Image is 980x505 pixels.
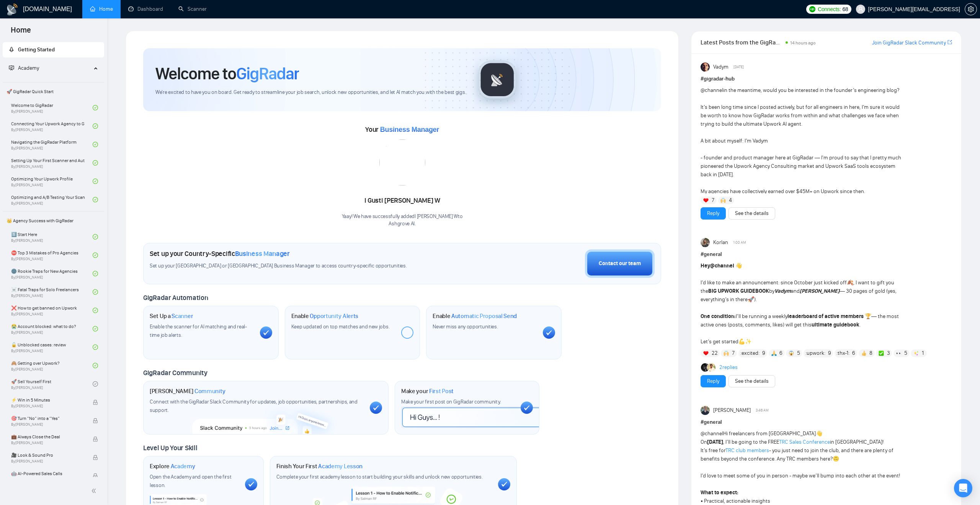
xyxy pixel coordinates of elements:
[93,105,98,110] span: check-circle
[904,349,907,357] span: 5
[143,369,207,377] span: GigRadar Community
[738,338,745,345] span: 💪
[150,398,358,413] span: Connect with the GigRadar Slack Community for updates, job opportunities, partnerships, and support.
[713,406,751,415] span: [PERSON_NAME]
[816,430,822,437] span: 👋
[93,363,98,368] span: check-circle
[585,249,655,278] button: Contact our team
[128,6,163,12] a: dashboardDashboard
[150,249,290,258] h1: Set up your Country-Specific
[93,142,98,147] span: check-circle
[861,351,867,356] img: 👍
[701,418,952,426] h1: # general
[800,288,840,294] strong: [PERSON_NAME]
[879,351,884,356] img: ✅
[93,326,98,331] span: check-circle
[701,250,952,259] h1: # general
[291,312,359,320] h1: Enable
[9,47,14,52] span: rocket
[11,284,93,300] a: ☠️ Fatal Traps for Solo FreelancersBy[PERSON_NAME]
[11,441,85,445] span: By [PERSON_NAME]
[365,125,439,134] span: Your
[11,118,93,134] a: Connecting Your Upwork Agency to GigRadarBy[PERSON_NAME]
[379,139,425,185] img: error
[707,439,723,445] strong: [DATE]
[701,489,738,496] strong: What to expect:
[310,312,358,320] span: Opportunity Alerts
[478,61,516,99] img: gigradar-logo.png
[701,406,710,415] img: Viktor Ostashevskyi
[91,487,99,495] span: double-left
[11,459,85,464] span: By [PERSON_NAME]
[847,279,853,286] span: 🍂
[433,312,517,320] h1: Enable
[719,364,738,371] a: 2replies
[701,262,734,269] strong: Hey
[779,439,830,445] a: TRC Sales Conference
[9,65,39,71] span: Academy
[713,238,728,247] span: Korlan
[11,451,85,459] span: 🎥 Look & Sound Pro
[93,252,98,258] span: check-circle
[150,262,453,270] span: Set up your [GEOGRAPHIC_DATA] or [GEOGRAPHIC_DATA] Business Manager to access country-specific op...
[729,197,732,204] span: 4
[701,375,726,387] button: Reply
[3,84,103,99] span: 🚀 GigRadar Quick Start
[143,293,208,302] span: GigRadar Automation
[93,344,98,350] span: check-circle
[733,64,744,71] span: [DATE]
[11,470,85,477] span: 🤖 AI-Powered Sales Calls
[342,220,463,228] p: Ashgrove AI .
[11,422,85,427] span: By [PERSON_NAME]
[401,387,454,395] h1: Make your
[171,462,195,470] span: Academy
[703,351,709,356] img: ❤️
[774,288,791,294] strong: Vadym
[150,387,225,395] h1: [PERSON_NAME]
[701,238,710,247] img: Korlan
[701,75,952,83] h1: # gigradar-hub
[11,404,85,408] span: By [PERSON_NAME]
[965,6,977,12] a: setting
[93,197,98,202] span: check-circle
[701,363,709,372] img: Sergei Badalian
[18,46,55,53] span: Getting Started
[954,479,972,497] div: Open Intercom Messenger
[735,377,769,385] a: See the details
[707,209,719,218] a: Reply
[291,323,390,330] span: Keep updated on top matches and new jobs.
[913,351,919,356] img: ✨
[3,213,103,228] span: 👑 Agency Success with GigRadar
[235,249,290,258] span: Business Manager
[276,474,483,480] span: Complete your first academy lesson to start building your skills and unlock new opportunities.
[712,349,718,357] span: 22
[828,349,831,357] span: 9
[599,259,641,268] div: Contact our team
[779,349,782,357] span: 6
[11,173,93,190] a: Optimizing Your Upwork ProfileBy[PERSON_NAME]
[701,86,902,255] div: in the meantime, would you be interested in the founder’s engineering blog? It’s been long time s...
[965,6,977,12] span: setting
[713,63,728,71] span: Vadym
[93,271,98,276] span: check-circle
[9,65,14,71] span: fund-projection-screen
[150,474,232,489] span: Open the Academy and open the first lesson.
[701,313,736,320] strong: One condition:
[150,312,193,320] h1: Set Up a
[451,312,517,320] span: Automatic Proposal Send
[93,179,98,184] span: check-circle
[745,338,751,345] span: ✨
[150,462,195,470] h1: Explore
[93,308,98,313] span: check-circle
[143,444,197,452] span: Level Up Your Skill
[947,39,952,46] a: export
[11,265,93,282] a: 🌚 Rookie Traps for New AgenciesBy[PERSON_NAME]
[193,399,339,434] img: slackcommunity-bg.png
[93,234,98,239] span: check-circle
[809,6,815,12] img: upwork-logo.png
[93,436,98,442] span: lock
[724,351,729,356] img: 🙌
[401,398,501,405] span: Make your first post on GigRadar community.
[805,349,825,357] span: :upwork:
[701,87,723,93] span: @channel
